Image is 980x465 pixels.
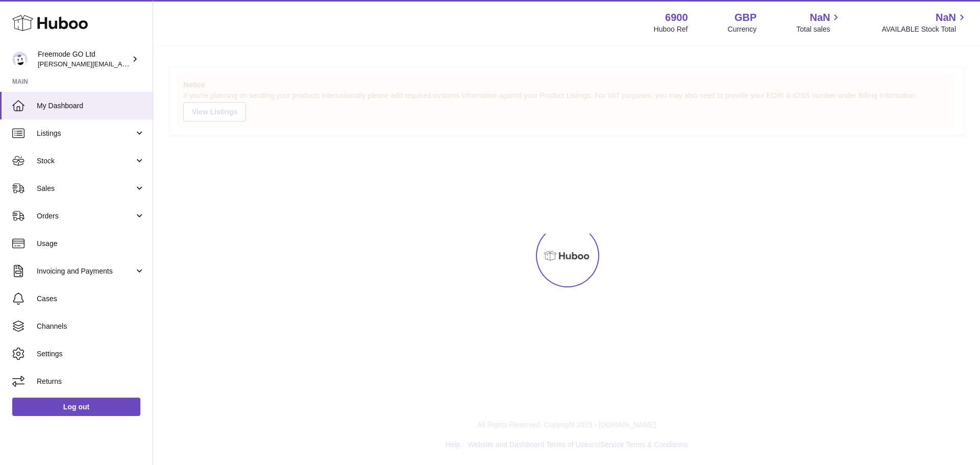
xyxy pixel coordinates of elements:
[881,11,968,34] a: NaN AVAILABLE Stock Total
[37,129,134,138] span: Listings
[38,50,130,69] div: Freemode GO Ltd
[881,25,968,34] span: AVAILABLE Stock Total
[728,25,757,34] div: Currency
[734,11,756,25] strong: GBP
[37,266,134,276] span: Invoicing and Payments
[796,11,842,34] a: NaN Total sales
[654,25,688,34] div: Huboo Ref
[810,11,830,25] span: NaN
[796,25,842,34] span: Total sales
[37,377,145,386] span: Returns
[37,349,145,359] span: Settings
[37,184,134,193] span: Sales
[38,60,205,68] span: [PERSON_NAME][EMAIL_ADDRESS][DOMAIN_NAME]
[936,11,956,25] span: NaN
[37,211,134,221] span: Orders
[665,11,688,25] strong: 6900
[37,322,145,331] span: Channels
[37,101,145,111] span: My Dashboard
[12,52,28,67] img: lenka.smikniarova@gioteck.com
[37,294,145,304] span: Cases
[37,239,145,249] span: Usage
[12,398,140,416] a: Log out
[37,156,134,166] span: Stock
